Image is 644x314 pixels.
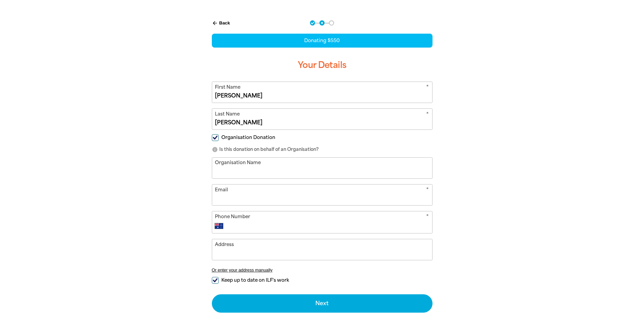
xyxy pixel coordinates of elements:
i: arrow_back [212,20,218,26]
span: Organisation Donation [221,134,275,141]
button: Next [212,294,433,313]
input: Organisation Donation [212,134,219,141]
button: Or enter your address manually [212,267,433,273]
i: Required [426,213,429,222]
div: Donating $550 [212,34,433,48]
button: Navigate to step 1 of 3 to enter your donation amount [310,20,315,25]
button: Back [209,17,233,29]
h3: Your Details [212,54,433,76]
button: Navigate to step 3 of 3 to enter your payment details [329,20,334,25]
i: info [212,146,218,153]
span: Keep up to date on ILF's work [221,277,289,283]
input: Keep up to date on ILF's work [212,277,219,284]
p: Is this donation on behalf of an Organisation? [212,146,433,153]
button: Navigate to step 2 of 3 to enter your details [319,20,325,25]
